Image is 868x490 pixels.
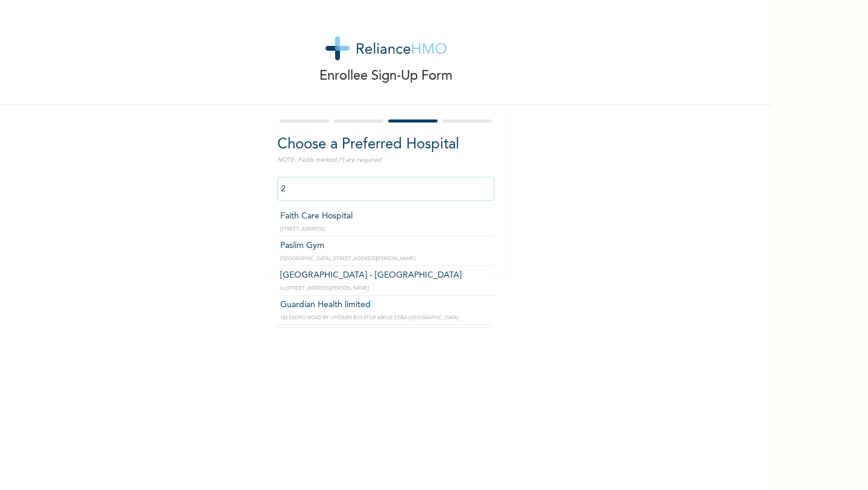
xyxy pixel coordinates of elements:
[280,255,491,262] p: [GEOGRAPHIC_DATA], [STREET_ADDRESS][PERSON_NAME]
[280,314,491,322] p: 182 EKORO ROAD BY UPSTAIRS BUS STOP ABULE EGBA [GEOGRAPHIC_DATA]
[280,299,491,311] p: Guardian Health limited
[280,285,491,292] p: to [STREET_ADDRESS][PERSON_NAME]
[319,66,453,86] p: Enrollee Sign-Up Form
[280,269,491,282] p: [GEOGRAPHIC_DATA] - [GEOGRAPHIC_DATA]
[277,134,494,156] h2: Choose a Preferred Hospital
[280,240,491,252] p: Paslim Gym
[277,177,494,201] input: Search by name, address or governorate
[325,36,447,60] img: logo
[277,156,494,165] p: NOTE: Fields marked (*) are required
[280,210,491,223] p: Faith Care Hospital
[280,226,491,233] p: [STREET_ADDRESS].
